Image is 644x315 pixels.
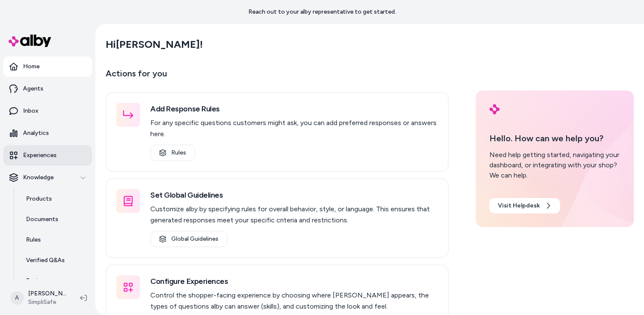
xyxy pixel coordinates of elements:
[26,256,65,265] p: Verified Q&As
[10,291,24,305] span: A
[26,277,49,285] p: Reviews
[17,189,92,209] a: Products
[150,117,438,140] p: For any specific questions customers might ask, you can add preferred responses or answers here.
[26,195,52,203] p: Products
[3,167,92,188] button: Knowledge
[28,298,66,306] span: SimpliSafe
[23,85,43,93] p: Agents
[23,107,38,115] p: Inbox
[17,209,92,230] a: Documents
[23,62,40,71] p: Home
[17,250,92,271] a: Verified Q&As
[3,79,92,99] a: Agents
[489,150,620,181] div: Need help getting started, navigating your dashboard, or integrating with your shop? We can help.
[489,132,620,145] p: Hello. How can we help you?
[5,284,73,312] button: A[PERSON_NAME]SimpliSafe
[150,189,438,201] h3: Set Global Guidelines
[9,35,51,47] img: alby Logo
[23,173,54,182] p: Knowledge
[489,198,560,213] a: Visit Helpdesk
[26,215,58,224] p: Documents
[23,151,57,160] p: Experiences
[150,290,438,312] p: Control the shopper-facing experience by choosing where [PERSON_NAME] appears, the types of quest...
[28,289,66,298] p: [PERSON_NAME]
[17,230,92,250] a: Rules
[3,101,92,121] a: Inbox
[3,56,92,77] a: Home
[248,8,396,16] p: Reach out to your alby representative to get started.
[150,145,195,161] a: Rules
[150,103,438,115] h3: Add Response Rules
[26,236,41,244] p: Rules
[17,271,92,291] a: Reviews
[23,129,49,137] p: Analytics
[150,204,438,226] p: Customize alby by specifying rules for overall behavior, style, or language. This ensures that ge...
[3,123,92,143] a: Analytics
[150,275,438,287] h3: Configure Experiences
[3,145,92,166] a: Experiences
[150,231,227,247] a: Global Guidelines
[106,67,448,87] p: Actions for you
[489,104,500,114] img: alby Logo
[106,38,203,51] h2: Hi [PERSON_NAME] !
